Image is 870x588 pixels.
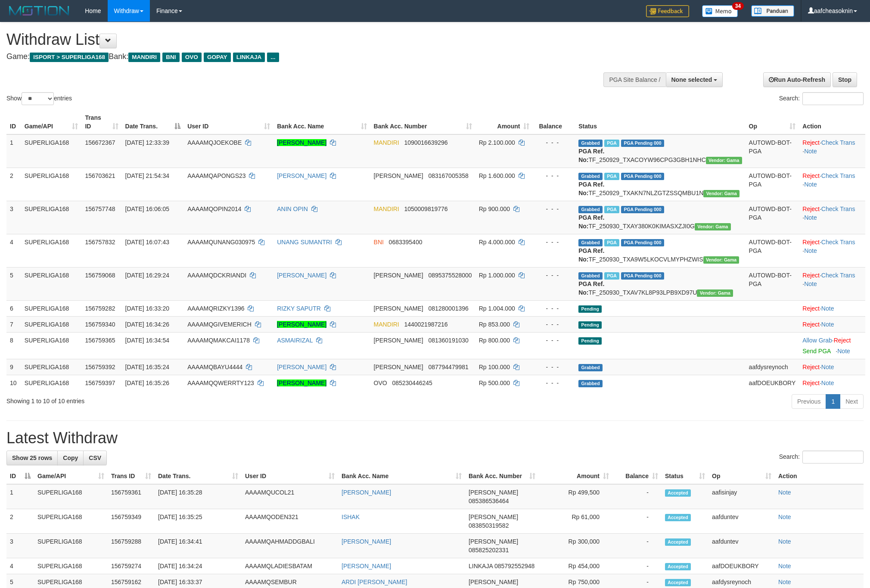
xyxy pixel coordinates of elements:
span: [PERSON_NAME] [374,172,423,179]
b: PGA Ref. No: [578,181,604,196]
span: Rp 1.600.000 [479,172,515,179]
span: PGA Pending [621,173,664,180]
a: ARDI [PERSON_NAME] [342,579,407,585]
td: - [612,509,662,534]
span: AAAAMQDCKRIANDI [187,272,246,279]
span: Vendor URL: https://trx31.1velocity.biz [697,289,733,297]
td: 4 [6,558,34,574]
a: CSV [83,451,107,465]
div: - - - [536,238,572,246]
span: AAAAMQOPIN2014 [187,205,241,212]
td: - [612,484,662,509]
span: AAAAMQJOEKOBE [187,139,242,146]
td: AAAAMQAHMADDGBALI [242,534,338,558]
span: Marked by aafsoycanthlai [604,239,619,246]
span: MANDIRI [128,53,160,62]
td: aafdysreynoch [746,359,799,375]
span: Grabbed [578,140,603,147]
td: AUTOWD-BOT-PGA [746,168,799,201]
span: [PERSON_NAME] [469,489,518,496]
div: - - - [536,363,572,371]
span: 156759365 [85,337,115,344]
a: [PERSON_NAME] [277,272,326,279]
span: MANDIRI [374,205,399,212]
td: · · [799,134,865,168]
td: 5 [6,267,21,300]
input: Search: [802,92,864,105]
b: PGA Ref. No: [578,280,604,296]
th: User ID: activate to sort column ascending [184,110,273,134]
td: AUTOWD-BOT-PGA [746,201,799,234]
span: AAAAMQBAYU4444 [187,364,242,370]
th: Bank Acc. Name: activate to sort column ascending [338,468,465,484]
a: [PERSON_NAME] [277,139,326,146]
td: AAAAMQLADIESBATAM [242,558,338,574]
th: Action [799,110,865,134]
td: AUTOWD-BOT-PGA [746,234,799,267]
td: · · [799,201,865,234]
span: Rp 500.000 [479,380,510,386]
div: - - - [536,320,572,329]
span: 156672367 [85,139,115,146]
span: None selected [671,76,712,83]
span: Accepted [665,563,691,570]
label: Search: [779,92,864,105]
th: Game/API: activate to sort column ascending [21,110,82,134]
a: [PERSON_NAME] [342,489,391,496]
span: 156759392 [85,364,115,370]
span: Pending [578,321,602,329]
td: TF_250930_TXAY380K0KIMASXZJI0G [575,201,745,234]
div: - - - [536,304,572,313]
th: ID: activate to sort column descending [6,468,34,484]
a: Reject [802,272,820,279]
span: PGA Pending [621,272,664,280]
th: Amount: activate to sort column ascending [539,468,612,484]
td: - [612,558,662,574]
h1: Withdraw List [6,31,572,48]
a: Reject [802,205,820,212]
span: Rp 900.000 [479,205,510,212]
td: TF_250929_TXAKN7NLZGTZSSQMBU1N [575,168,745,201]
span: Copy 085825202331 to clipboard [469,547,509,554]
a: Note [804,181,817,188]
span: Copy [63,454,78,461]
th: Date Trans.: activate to sort column descending [122,110,184,134]
th: User ID: activate to sort column ascending [242,468,338,484]
a: Note [778,489,791,496]
span: 34 [732,2,744,10]
th: Trans ID: activate to sort column ascending [81,110,121,134]
span: LINKAJA [233,53,265,62]
a: Reject [834,337,851,344]
div: - - - [536,379,572,387]
a: [PERSON_NAME] [342,538,391,545]
label: Show entries [6,92,72,105]
a: Check Trans [821,239,855,246]
span: Marked by aafsoumeymey [604,272,619,280]
img: Feedback.jpg [646,5,689,17]
td: aafDOEUKBORY [708,558,775,574]
b: PGA Ref. No: [578,247,604,263]
td: 1 [6,484,34,509]
th: Status: activate to sort column ascending [662,468,708,484]
span: [PERSON_NAME] [469,513,518,520]
span: 156759397 [85,380,115,386]
a: Note [804,148,817,155]
a: ISHAK [342,513,360,520]
td: 6 [6,300,21,316]
td: SUPERLIGA168 [21,359,82,375]
td: 156759274 [108,558,155,574]
span: AAAAMQQWERRTY123 [187,380,254,386]
span: Marked by aafheankoy [604,206,619,213]
span: Grabbed [578,380,603,387]
a: Note [778,513,791,520]
td: Rp 300,000 [539,534,612,558]
span: Grabbed [578,173,603,180]
td: aafisinjay [708,484,775,509]
span: Rp 800.000 [479,337,510,344]
a: Reject [802,172,820,179]
img: Button%20Memo.svg [702,5,738,17]
td: SUPERLIGA168 [34,509,108,534]
a: Check Trans [821,205,855,212]
a: Note [778,563,791,569]
a: Reject [802,239,820,246]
